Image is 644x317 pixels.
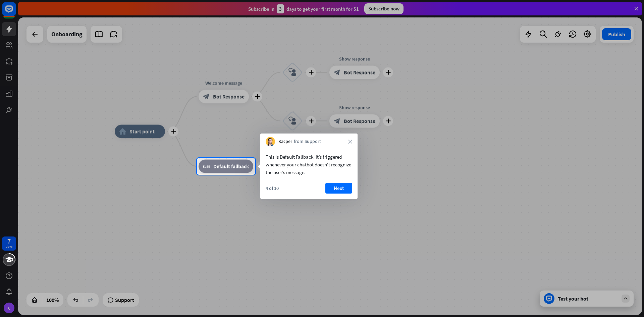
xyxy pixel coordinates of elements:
[266,153,352,176] div: This is Default Fallback. It’s triggered whenever your chatbot doesn't recognize the user’s message.
[278,138,292,145] span: Kacper
[203,163,210,170] i: block_fallback
[348,140,352,144] i: close
[5,3,25,23] button: Open LiveChat chat widget
[213,163,249,170] span: Default fallback
[294,138,321,145] span: from Support
[266,185,279,191] div: 4 of 10
[325,183,352,194] button: Next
